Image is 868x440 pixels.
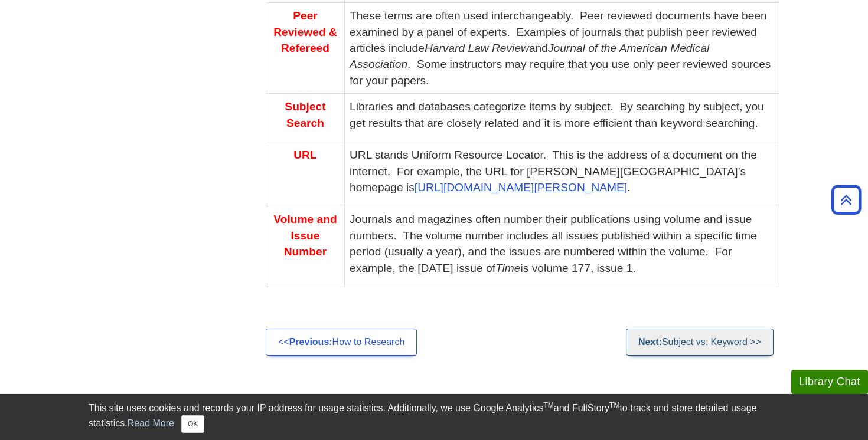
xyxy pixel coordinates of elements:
[425,42,529,54] i: Harvard Law Review
[128,418,174,428] a: Read More
[289,337,332,347] strong: Previous:
[350,98,774,131] p: Libraries and databases categorize items by subject. By searching by subject, you get results tha...
[273,9,337,54] b: Peer Reviewed & Refereed
[638,337,662,347] strong: Next:
[266,329,417,356] a: <<Previous:How to Research
[273,213,337,258] b: Volume and Issue Number
[543,401,553,409] sup: TM
[827,192,865,208] a: Back to Top
[285,100,325,129] b: Subject Search
[609,401,619,409] sup: TM
[293,149,316,161] b: URL
[350,211,774,276] p: Journals and magazines often number their publications using volume and issue numbers. The volume...
[350,147,774,195] p: URL stands Uniform Resource Locator. This is the address of a document on the internet. For examp...
[626,329,774,356] a: Next:Subject vs. Keyword >>
[181,415,204,433] button: Close
[89,401,779,433] div: This site uses cookies and records your IP address for usage statistics. Additionally, we use Goo...
[495,262,520,274] i: Time
[344,3,779,94] td: These terms are often used interchangeably. Peer reviewed documents have been examined by a panel...
[791,370,868,394] button: Library Chat
[415,181,627,193] a: [URL][DOMAIN_NAME][PERSON_NAME]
